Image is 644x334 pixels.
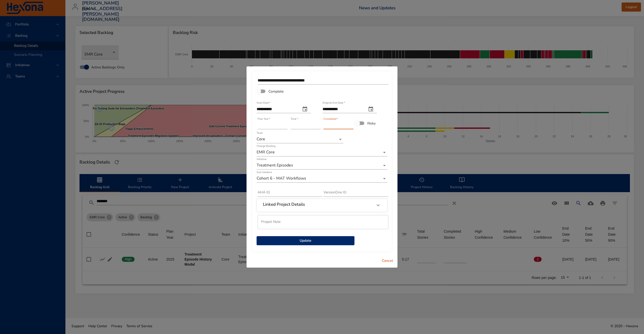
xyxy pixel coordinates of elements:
[268,89,284,94] span: Complete
[257,236,354,245] button: Update
[257,161,387,170] div: Treatment Episodes
[299,103,311,115] button: start date
[367,121,376,126] span: Risky
[324,118,338,120] label: Completed
[257,102,270,104] label: Start Date
[381,258,393,264] span: Cancel
[291,118,298,120] label: Total
[257,132,263,135] label: Team
[257,145,275,148] label: Change Backlog
[257,171,272,174] label: Sub Initiative
[257,175,387,183] div: Cohort 6 - MAT Workflows
[379,256,395,266] button: Cancel
[261,238,350,244] span: Update
[263,202,305,207] h6: Linked Project Details
[257,148,387,156] div: EMR Core
[365,103,377,115] button: original end date
[323,102,345,104] label: Original End Date
[257,135,343,143] div: Core
[257,199,387,212] div: Linked Project Details
[257,158,266,161] label: Initiative
[258,118,270,120] label: Plan Year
